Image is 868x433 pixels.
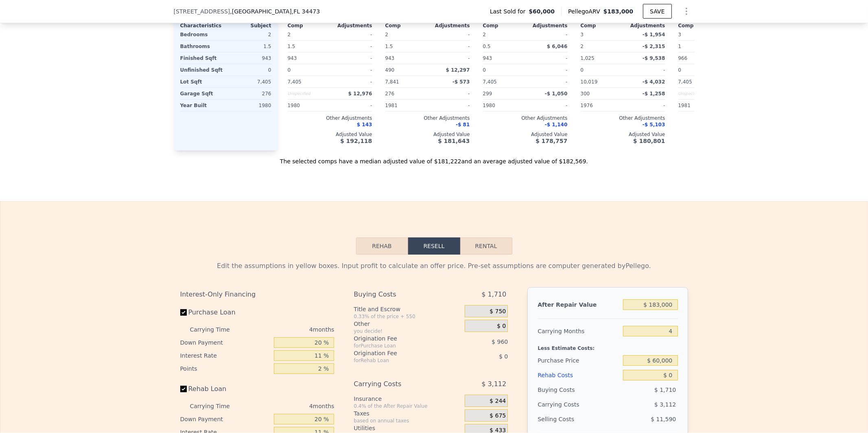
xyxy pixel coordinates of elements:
div: - [332,29,372,40]
div: Adjusted Value [678,131,763,138]
button: Rehab [356,237,408,255]
span: 0 [483,67,486,73]
div: - [527,29,568,40]
input: Rehab Loan [180,386,187,392]
span: $ 178,757 [536,138,567,144]
div: 0 [227,64,271,76]
span: Pellego ARV [568,7,603,15]
div: Utilities [354,424,461,432]
span: 0 [581,67,584,73]
div: Adjustments [428,22,470,29]
span: $ 0 [499,353,508,360]
div: Buying Costs [354,287,444,302]
span: 3 [581,32,584,37]
span: 3 [678,32,682,37]
div: Adjusted Value [385,131,470,138]
div: - [527,64,568,76]
span: $ 143 [357,122,372,127]
div: 1980 [483,100,524,111]
span: $ 244 [490,398,506,405]
input: Purchase Loan [180,309,187,316]
div: Comp [581,22,623,29]
div: Carrying Months [538,324,620,338]
div: Other [354,320,461,328]
div: 1980 [288,100,328,111]
span: $ 0 [497,323,506,330]
span: 0 [288,67,291,73]
div: Bedrooms [180,29,224,40]
button: SAVE [643,4,671,19]
span: $ 192,118 [340,138,372,144]
span: [STREET_ADDRESS] [174,7,230,15]
div: based on annual taxes [354,418,461,424]
div: 0.4% of the After Repair Value [354,403,461,409]
div: 4 months [246,323,335,336]
span: $ 675 [490,412,506,420]
div: Unspecified [678,88,719,99]
div: Other Adjustments [288,115,372,121]
div: Subject [226,22,271,29]
span: 10,019 [581,79,598,85]
div: Points [180,362,271,375]
span: -$ 2,315 [643,44,665,49]
div: Finished Sqft [180,53,224,64]
div: After Repair Value [538,297,620,312]
div: Carrying Time [190,323,243,336]
div: Taxes [354,409,461,418]
div: 0.5 [483,41,524,52]
div: Adjustments [330,22,372,29]
span: -$ 1,050 [545,91,567,97]
span: 2 [385,32,389,37]
span: $ 180,801 [633,138,665,144]
div: 2 [227,29,271,40]
span: 299 [483,91,492,97]
span: -$ 4,032 [643,79,665,85]
div: Comp [385,22,428,29]
span: $ 6,046 [547,44,567,49]
div: Interest Rate [180,349,271,362]
div: Characteristics [180,22,226,29]
div: Interest-Only Financing [180,287,335,302]
div: Lot Sqft [180,76,224,88]
div: Rehab Costs [538,368,620,382]
span: -$ 81 [456,122,470,127]
span: -$ 9,538 [643,55,665,61]
div: 943 [227,53,271,64]
div: Other Adjustments [385,115,470,121]
div: Down Payment [180,336,271,349]
div: Edit the assumptions in yellow boxes. Input profit to calculate an offer price. Pre-set assumptio... [180,261,688,271]
div: Adjustments [525,22,568,29]
span: $ 1,710 [654,387,676,393]
div: Less Estimate Costs: [538,338,678,353]
button: Rental [460,237,512,255]
div: 4 months [246,400,335,413]
div: Adjusted Value [581,131,665,138]
div: Comp [483,22,525,29]
span: 2 [288,32,291,37]
span: $ 12,976 [348,91,372,97]
div: 1.5 [385,41,426,52]
div: 1980 [227,100,271,111]
div: - [332,41,372,52]
div: Unfinished Sqft [180,64,224,76]
span: 943 [483,55,492,61]
div: Selling Costs [538,412,620,426]
span: -$ 5,103 [643,122,665,127]
div: Adjusted Value [288,131,372,138]
span: $ 1,710 [481,287,506,302]
div: Origination Fee [354,349,444,357]
div: - [429,29,470,40]
div: Unspecified [288,88,328,99]
span: 2 [483,32,486,37]
span: $ 960 [492,338,508,345]
div: Purchase Price [538,353,620,368]
div: 1981 [385,100,426,111]
div: The selected comps have a median adjusted value of $181,222 and an average adjusted value of $182... [174,151,695,165]
button: Show Options [678,3,695,20]
span: 1,025 [581,55,595,61]
div: - [429,41,470,52]
span: 7,841 [385,79,399,85]
div: - [332,100,372,111]
div: Year Built [180,100,224,111]
span: -$ 1,140 [545,122,567,127]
